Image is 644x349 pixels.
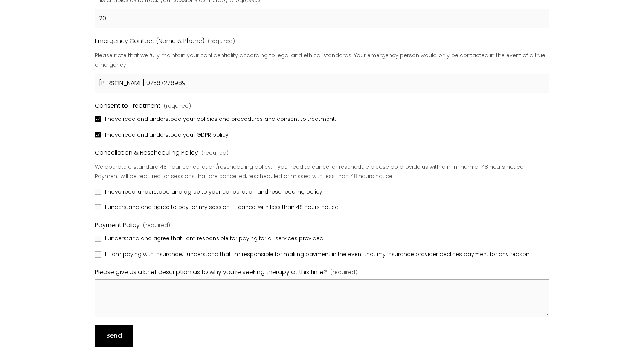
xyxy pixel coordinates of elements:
[208,37,235,46] span: (required)
[106,331,122,340] span: Send
[95,48,549,72] p: Please note that we fully maintain your confidentiality according to legal and ethical standards....
[164,101,191,111] span: (required)
[105,130,230,140] span: I have read and understood your GDPR policy.
[201,148,229,158] span: (required)
[95,189,101,195] input: I have read, understood and agree to your cancellation and rescheduling policy.
[95,160,549,184] p: We operate a standard 48 hour cancellation/rescheduling policy. If you need to cancel or reschedu...
[95,132,101,138] input: I have read and understood your GDPR policy.
[105,114,336,124] span: I have read and understood your policies and procedures and consent to treatment.
[95,220,140,231] span: Payment Policy
[105,234,325,243] span: I understand and agree that I am responsible for paying for all services provided.
[95,36,204,47] span: Emergency Contact (Name & Phone)
[95,251,101,258] input: If I am paying with insurance, I understand that I'm responsible for making payment in the event ...
[95,236,101,242] input: I understand and agree that I am responsible for paying for all services provided.
[95,325,133,347] button: SendSend
[95,148,198,158] span: Cancellation & Rescheduling Policy
[95,101,160,111] span: Consent to Treatment
[95,204,101,210] input: I understand and agree to pay for my session if I cancel with less than 48 hours notice.
[330,268,357,277] span: (required)
[105,250,531,259] span: If I am paying with insurance, I understand that I'm responsible for making payment in the event ...
[105,187,324,197] span: I have read, understood and agree to your cancellation and rescheduling policy.
[105,203,339,212] span: I understand and agree to pay for my session if I cancel with less than 48 hours notice.
[143,221,170,230] span: (required)
[95,116,101,122] input: I have read and understood your policies and procedures and consent to treatment.
[95,267,327,278] span: Please give us a brief description as to why you're seeking therapy at this time?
